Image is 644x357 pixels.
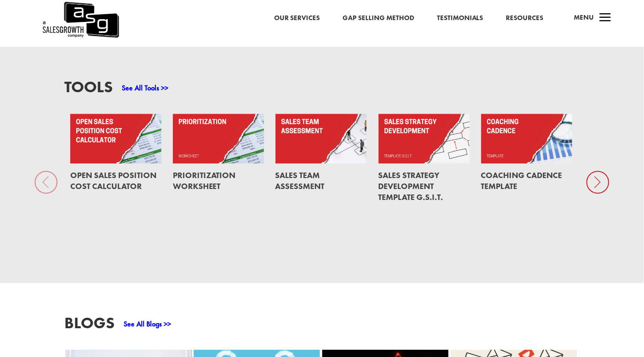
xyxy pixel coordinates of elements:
a: Resources [506,12,544,24]
a: Gap Selling Method [343,12,414,24]
a: Testimonials [437,12,483,24]
a: Sales Team Assessment [275,170,325,191]
span: a [597,9,615,27]
a: See All Tools >> [122,83,168,93]
span: Menu [574,13,594,22]
h3: Blogs [64,315,114,336]
a: Open Sales Position Cost Calculator [70,170,156,191]
a: Sales Strategy Development Template G.S.I.T. [379,170,443,202]
a: See All Blogs >> [124,319,171,329]
a: Coaching Cadence Template [481,170,562,191]
h3: Tools [64,79,113,100]
a: Our Services [274,12,320,24]
a: Prioritization Worksheet [173,170,236,191]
